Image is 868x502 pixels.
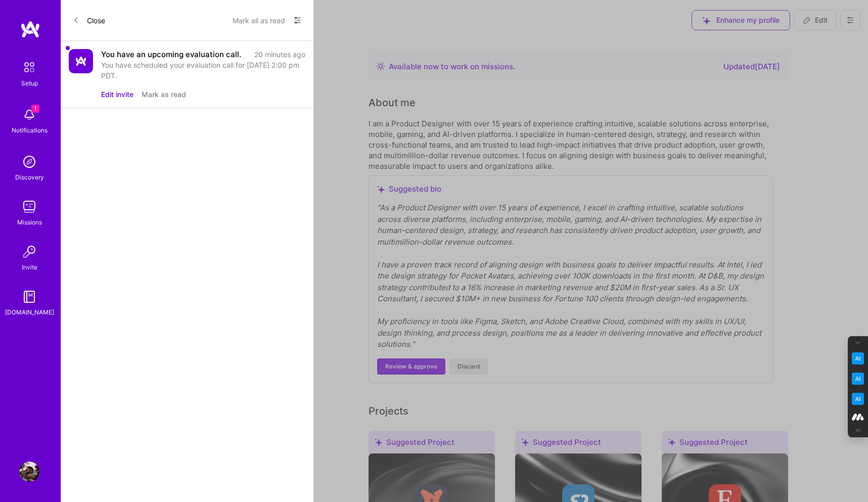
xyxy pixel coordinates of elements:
[101,49,241,60] div: You have an upcoming evaluation call.
[233,12,285,28] button: Mark all as read
[19,152,39,172] img: discovery
[19,242,39,262] img: Invite
[852,373,864,385] img: Email Tone Analyzer icon
[22,262,37,272] div: Invite
[852,393,864,405] img: Jargon Buster icon
[852,352,864,364] img: Key Point Extractor icon
[19,462,39,482] img: User Avatar
[20,20,40,38] img: logo
[69,49,93,73] img: Company Logo
[254,49,305,60] div: 20 minutes ago
[73,12,105,28] button: Close
[17,462,42,482] a: User Avatar
[5,307,54,317] div: [DOMAIN_NAME]
[101,89,133,100] button: Edit invite
[15,172,44,182] div: Discovery
[101,60,305,81] div: You have scheduled your evaluation call for [DATE] 2:00 pm PDT.
[19,57,40,78] img: setup
[19,287,39,307] img: guide book
[17,217,42,227] div: Missions
[19,197,39,217] img: teamwork
[21,78,38,88] div: Setup
[142,89,186,100] button: Mark as read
